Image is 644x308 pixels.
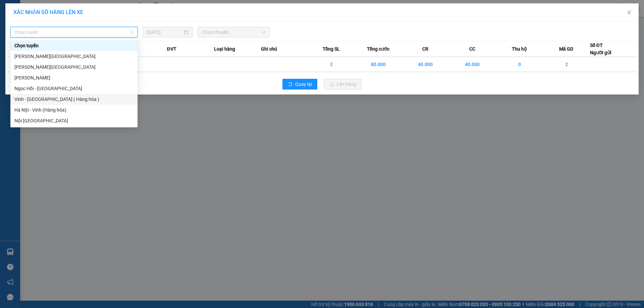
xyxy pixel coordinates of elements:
[147,28,182,36] input: 12/08/2025
[14,85,133,92] div: Ngọc Hồi - [GEOGRAPHIC_DATA]
[14,96,133,103] div: Vinh - [GEOGRAPHIC_DATA] ( Hàng hóa )
[469,45,475,53] span: CC
[3,36,12,69] img: logo
[10,115,138,126] div: Nội Tỉnh Vinh
[14,27,133,37] span: Chọn tuyến
[295,80,312,88] span: Quay lại
[14,74,133,81] div: [PERSON_NAME]
[10,83,138,94] div: Ngọc Hồi - Mỹ Đình
[496,57,543,72] td: 0
[402,57,449,72] td: 40.000
[590,42,611,56] div: Số ĐT Người gửi
[543,57,590,72] td: 2
[14,117,133,124] div: Nội [GEOGRAPHIC_DATA]
[627,10,632,15] span: close
[10,105,138,115] div: Hà Nội - Vinh (Hàng hóa)
[10,62,138,72] div: Mỹ Đình - Gia Lâm
[559,45,573,53] span: Mã GD
[10,40,138,51] div: Chọn tuyến
[261,45,277,53] span: Ghi chú
[10,94,138,105] div: Vinh - Hà Nội ( Hàng hóa )
[10,72,138,83] div: Mỹ Đình - Ngọc Hồi
[214,45,235,53] span: Loại hàng
[449,57,496,72] td: 40.000
[13,28,63,51] span: [GEOGRAPHIC_DATA], [GEOGRAPHIC_DATA] ↔ [GEOGRAPHIC_DATA]
[282,79,317,89] button: rollbackQuay lại
[324,79,362,89] button: uploadLên hàng
[14,63,133,71] div: [PERSON_NAME][GEOGRAPHIC_DATA]
[202,27,266,37] span: Chọn chuyến
[512,45,527,53] span: Thu hộ
[14,106,133,114] div: Hà Nội - Vinh (Hàng hóa)
[13,9,83,15] span: XÁC NHẬN SỐ HÀNG LÊN XE
[14,5,62,27] strong: CHUYỂN PHÁT NHANH AN PHÚ QUÝ
[167,45,176,53] span: ĐVT
[308,57,355,72] td: 2
[323,45,340,53] span: Tổng SL
[422,45,428,53] span: CR
[367,45,389,53] span: Tổng cước
[288,82,292,87] span: rollback
[14,42,133,49] div: Chọn tuyến
[620,3,639,22] button: Close
[10,51,138,62] div: Gia Lâm - Mỹ Đình
[355,57,402,72] td: 80.000
[14,53,133,60] div: [PERSON_NAME][GEOGRAPHIC_DATA]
